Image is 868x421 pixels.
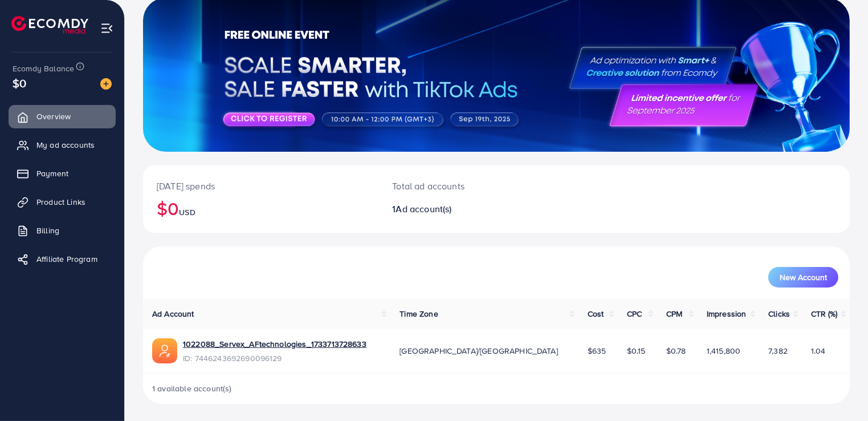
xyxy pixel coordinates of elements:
span: $0.15 [627,345,646,357]
span: 1,415,800 [707,345,740,357]
a: 1022088_Servex_AFtechnologies_1733713728633 [183,338,366,350]
span: Payment [36,168,68,179]
img: ic-ads-acc.e4c84228.svg [152,338,177,363]
a: Product Links [9,191,116,213]
span: Impression [707,308,747,319]
span: 7,382 [768,345,788,357]
span: New Account [780,273,827,281]
p: Total ad accounts [392,179,541,193]
a: Overview [9,105,116,128]
span: 1.04 [811,345,826,357]
span: Ecomdy Balance [13,63,74,74]
span: Product Links [36,196,85,208]
span: Overview [36,111,71,122]
span: Ad Account [152,308,194,319]
button: New Account [768,267,838,288]
p: [DATE] spends [157,179,365,193]
span: My ad accounts [36,139,95,151]
a: Affiliate Program [9,248,116,270]
span: ID: 7446243692690096129 [183,353,366,364]
span: $0.78 [666,345,686,357]
a: Payment [9,162,116,185]
a: Billing [9,219,116,242]
span: CPC [627,308,642,319]
span: Affiliate Program [36,253,97,265]
img: menu [100,22,113,35]
span: [GEOGRAPHIC_DATA]/[GEOGRAPHIC_DATA] [400,345,558,357]
span: $0 [13,75,26,91]
h2: $0 [157,197,365,219]
span: 1 available account(s) [152,383,232,394]
span: $635 [588,345,606,357]
span: Billing [36,225,59,236]
h2: 1 [392,204,541,214]
span: USD [179,207,195,218]
span: CTR (%) [811,308,838,319]
img: image [100,78,112,90]
span: Time Zone [400,308,438,319]
span: Cost [588,308,604,319]
span: CPM [666,308,682,319]
span: Ad account(s) [396,203,452,215]
a: My ad accounts [9,133,116,156]
span: Clicks [768,308,790,319]
img: logo [11,16,88,34]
